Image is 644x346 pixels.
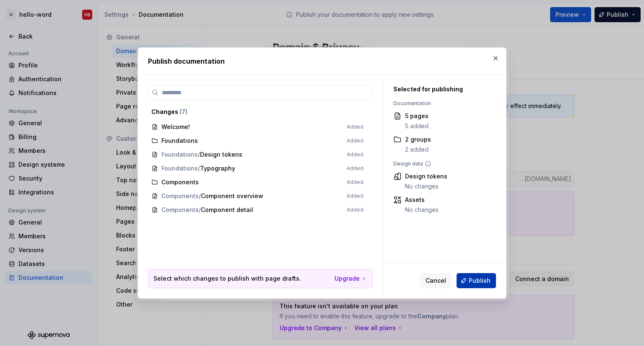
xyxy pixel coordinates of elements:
[405,172,447,181] div: Design tokens
[151,108,364,116] div: Changes
[420,273,452,288] button: Cancel
[457,273,496,288] button: Publish
[405,112,428,120] div: 5 pages
[405,135,431,144] div: 2 groups
[179,108,187,115] span: ( 7 )
[153,274,301,283] p: Select which changes to publish with page drafts.
[148,56,496,66] h2: Publish documentation
[393,160,486,167] div: Design data
[469,276,491,285] span: Publish
[405,196,439,204] div: Assets
[405,122,428,130] div: 5 added
[405,145,431,154] div: 2 added
[393,85,486,93] div: Selected for publishing
[405,182,447,191] div: No changes
[393,100,486,107] div: Documentation
[335,274,367,283] a: Upgrade
[426,276,446,285] span: Cancel
[405,206,439,214] div: No changes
